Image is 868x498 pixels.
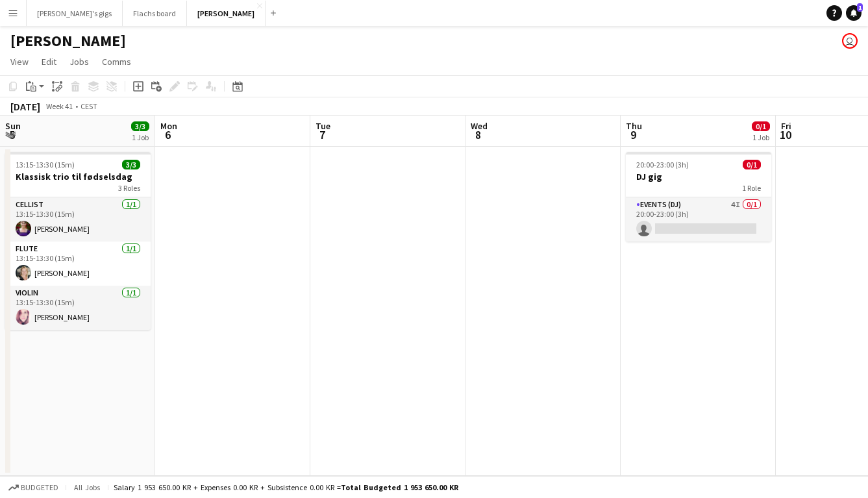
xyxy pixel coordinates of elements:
div: 1 Job [132,132,149,142]
span: All jobs [71,482,103,492]
a: View [5,53,34,70]
span: 13:15-13:30 (15m) [16,160,75,169]
span: Fri [781,120,791,132]
span: Edit [42,56,56,68]
span: 0/1 [752,121,770,131]
span: Jobs [69,56,89,68]
div: [DATE] [10,100,40,113]
h3: DJ gig [626,171,771,182]
span: 1 Role [742,183,761,193]
a: Edit [36,53,62,70]
app-job-card: 20:00-23:00 (3h)0/1DJ gig1 RoleEvents (DJ)4I0/120:00-23:00 (3h) [626,152,771,242]
span: 10 [779,127,791,142]
span: Sun [5,120,21,132]
button: Flachs board [123,1,187,26]
span: 3/3 [131,121,149,131]
span: Tue [316,120,330,132]
span: View [10,56,29,68]
div: CEST [81,101,97,111]
span: 9 [624,127,642,142]
span: 6 [158,127,177,142]
a: Comms [97,53,136,70]
h3: Klassisk trio til fødselsdag [5,171,151,182]
span: Mon [160,120,177,132]
div: 1 Job [752,132,769,142]
button: [PERSON_NAME] [187,1,266,26]
button: [PERSON_NAME]'s gigs [27,1,123,26]
span: Budgeted [21,483,58,492]
app-card-role: Violin1/113:15-13:30 (15m)[PERSON_NAME] [5,286,151,330]
span: 20:00-23:00 (3h) [636,160,689,169]
span: 5 [3,127,21,142]
a: Jobs [64,53,94,70]
span: Thu [626,120,642,132]
span: Comms [102,56,131,68]
span: 3/3 [122,160,140,169]
app-card-role: Events (DJ)4I0/120:00-23:00 (3h) [626,197,771,242]
span: Week 41 [43,101,75,111]
app-card-role: Cellist1/113:15-13:30 (15m)[PERSON_NAME] [5,197,151,242]
a: 1 [846,5,862,21]
span: 1 [857,3,863,12]
app-job-card: 13:15-13:30 (15m)3/3Klassisk trio til fødselsdag3 RolesCellist1/113:15-13:30 (15m)[PERSON_NAME]Fl... [5,152,151,330]
span: 8 [469,127,488,142]
span: Wed [471,120,488,132]
span: 7 [314,127,330,142]
button: Budgeted [6,480,60,495]
span: 0/1 [743,160,761,169]
span: 3 Roles [118,183,140,193]
h1: [PERSON_NAME] [10,31,126,51]
div: Salary 1 953 650.00 KR + Expenses 0.00 KR + Subsistence 0.00 KR = [114,482,458,492]
app-card-role: Flute1/113:15-13:30 (15m)[PERSON_NAME] [5,242,151,286]
span: Total Budgeted 1 953 650.00 KR [341,482,458,492]
app-user-avatar: Asger Søgaard Hajslund [842,33,858,49]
